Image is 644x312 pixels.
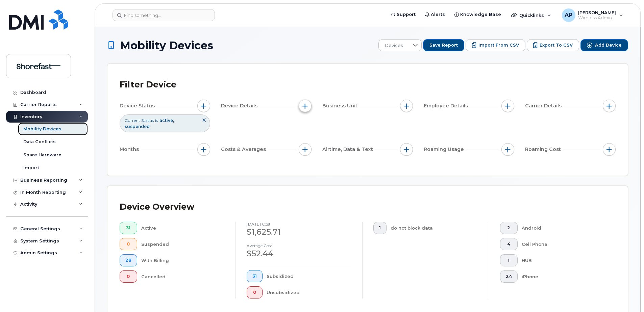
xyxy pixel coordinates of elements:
[522,270,605,283] div: iPhone
[120,270,137,283] button: 0
[247,243,351,248] h4: Average cost
[500,270,518,283] button: 24
[527,39,579,51] button: Export to CSV
[221,102,259,109] span: Device Details
[522,238,605,250] div: Cell Phone
[120,102,157,109] span: Device Status
[247,248,351,259] div: $52.44
[267,286,352,298] div: Unsubsidized
[141,270,225,283] div: Cancelled
[424,102,470,109] span: Employee Details
[221,146,268,153] span: Costs & Averages
[478,42,519,48] span: Import from CSV
[506,274,512,279] span: 24
[267,270,352,282] div: Subsidized
[500,254,518,266] button: 1
[141,222,225,234] div: Active
[125,241,131,247] span: 0
[247,222,351,226] h4: [DATE] cost
[120,222,137,234] button: 31
[125,274,131,279] span: 0
[322,102,360,109] span: Business Unit
[252,274,257,279] span: 31
[247,286,263,298] button: 0
[525,102,564,109] span: Carrier Details
[247,226,351,238] div: $1,625.71
[429,42,458,48] span: Save Report
[159,118,174,123] span: active
[424,146,466,153] span: Roaming Usage
[500,222,518,234] button: 2
[141,238,225,250] div: Suspended
[500,238,518,250] button: 4
[391,222,478,234] div: do not block data
[525,146,563,153] span: Roaming Cost
[540,42,573,48] span: Export to CSV
[120,40,213,51] span: Mobility Devices
[522,222,605,234] div: Android
[120,198,194,216] div: Device Overview
[120,76,176,94] div: Filter Device
[506,241,512,247] span: 4
[522,254,605,266] div: HUB
[155,118,158,123] span: is
[125,225,131,231] span: 31
[580,39,628,51] button: Add Device
[247,270,263,282] button: 31
[125,124,150,129] span: suspended
[379,40,409,52] span: Devices
[322,146,375,153] span: Airtime, Data & Text
[506,258,512,263] span: 1
[252,290,257,295] span: 0
[466,39,525,51] button: Import from CSV
[125,258,131,263] span: 28
[423,39,464,51] button: Save Report
[595,42,622,48] span: Add Device
[120,254,137,266] button: 28
[120,146,141,153] span: Months
[506,225,512,231] span: 2
[373,222,387,234] button: 1
[125,118,154,123] span: Current Status
[379,225,381,231] span: 1
[120,238,137,250] button: 0
[141,254,225,266] div: With Billing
